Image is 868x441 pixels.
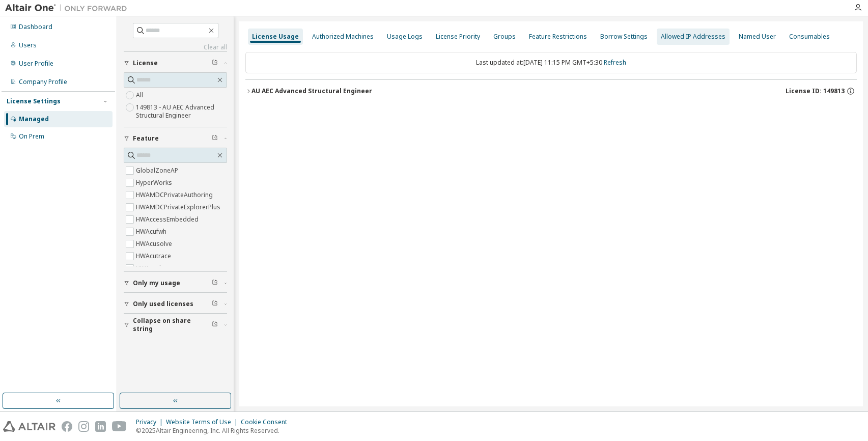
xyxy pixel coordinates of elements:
[166,418,241,426] div: Website Terms of Use
[387,33,423,41] div: Usage Logs
[136,177,174,189] label: HyperWorks
[124,293,227,315] button: Only used licenses
[133,59,158,67] span: License
[493,33,516,41] div: Groups
[789,33,830,41] div: Consumables
[241,418,293,426] div: Cookie Consent
[245,80,857,102] button: AU AEC Advanced Structural EngineerLicense ID: 149813
[136,101,227,122] label: 149813 - AU AEC Advanced Structural Engineer
[124,314,227,336] button: Collapse on share string
[124,52,227,74] button: License
[112,421,127,432] img: youtube.svg
[312,33,374,41] div: Authorized Machines
[212,300,218,308] span: Clear filter
[661,33,725,41] div: Allowed IP Addresses
[95,421,106,432] img: linkedin.svg
[19,23,52,31] div: Dashboard
[136,164,180,177] label: GlobalZoneAP
[212,59,218,67] span: Clear filter
[19,78,67,86] div: Company Profile
[212,134,218,143] span: Clear filter
[600,33,648,41] div: Borrow Settings
[62,421,72,432] img: facebook.svg
[136,418,166,426] div: Privacy
[136,238,174,250] label: HWAcusolve
[19,60,53,68] div: User Profile
[136,262,171,274] label: HWAcuview
[136,426,293,435] p: © 2025 Altair Engineering, Inc. All Rights Reserved.
[136,250,173,262] label: HWAcutrace
[124,272,227,294] button: Only my usage
[78,421,89,432] img: instagram.svg
[124,127,227,150] button: Feature
[136,189,215,201] label: HWAMDCPrivateAuthoring
[19,41,37,49] div: Users
[136,226,169,238] label: HWAcufwh
[251,87,372,95] div: AU AEC Advanced Structural Engineer
[124,43,227,51] a: Clear all
[212,321,218,329] span: Clear filter
[19,132,44,141] div: On Prem
[136,213,201,226] label: HWAccessEmbedded
[19,115,49,123] div: Managed
[212,279,218,287] span: Clear filter
[133,279,180,287] span: Only my usage
[252,33,299,41] div: License Usage
[136,89,145,101] label: All
[604,58,626,67] a: Refresh
[133,317,212,333] span: Collapse on share string
[133,134,159,143] span: Feature
[133,300,193,308] span: Only used licenses
[436,33,480,41] div: License Priority
[245,52,857,73] div: Last updated at: [DATE] 11:15 PM GMT+5:30
[739,33,776,41] div: Named User
[7,97,61,105] div: License Settings
[786,87,845,95] span: License ID: 149813
[529,33,587,41] div: Feature Restrictions
[136,201,222,213] label: HWAMDCPrivateExplorerPlus
[5,3,132,13] img: Altair One
[3,421,55,432] img: altair_logo.svg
